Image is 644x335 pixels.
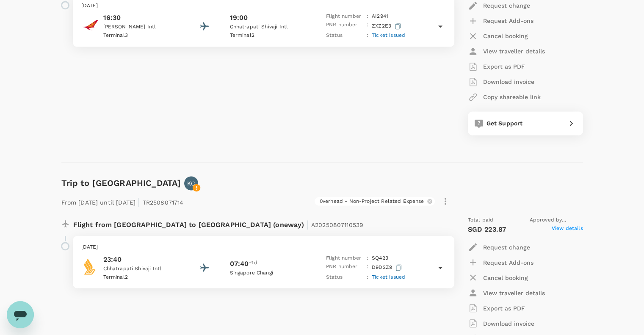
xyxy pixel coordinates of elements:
[103,264,180,273] p: Chhatrapati Shivaji Intl
[468,300,525,316] button: Export as PDF
[468,59,525,74] button: Export as PDF
[483,17,533,25] p: Request Add-ons
[326,21,363,31] p: PNR number
[483,319,534,327] p: Download invoice
[468,285,545,300] button: View traveller details
[367,262,368,273] p: :
[483,288,545,297] p: View traveller details
[483,93,541,101] p: Copy shareable link
[468,224,506,234] p: SGD 223.87
[468,255,533,270] button: Request Add-ons
[103,13,180,23] p: 16:30
[229,23,306,31] p: Chhatrapati Shivaji Intl
[530,216,583,224] span: Approved by
[326,254,363,262] p: Flight number
[103,31,180,40] p: Terminal 3
[552,224,583,234] span: View details
[229,13,248,23] p: 19:00
[468,13,533,28] button: Request Add-ons
[138,196,140,208] span: |
[7,301,34,328] iframe: Button to launch messaging window
[367,21,368,31] p: :
[468,239,530,255] button: Request change
[483,273,528,282] p: Cancel booking
[229,258,249,269] p: 07:40
[372,12,388,21] p: AI 2941
[249,258,257,269] span: +1d
[468,89,541,105] button: Copy shareable link
[367,273,368,281] p: :
[372,262,404,273] p: D9D2Z9
[187,179,195,188] p: KC
[81,258,98,275] img: Singapore Airlines
[73,216,364,231] p: Flight from [GEOGRAPHIC_DATA] to [GEOGRAPHIC_DATA] (oneway)
[483,32,528,40] p: Cancel booking
[326,262,363,273] p: PNR number
[367,254,368,262] p: :
[468,74,534,89] button: Download invoice
[486,120,523,127] span: Get Support
[372,274,405,280] span: Ticket issued
[326,12,363,21] p: Flight number
[367,31,368,40] p: :
[81,17,98,33] img: Air India
[367,12,368,21] p: :
[483,47,545,55] p: View traveller details
[229,31,306,40] p: Terminal 2
[103,23,180,31] p: [PERSON_NAME] Intl
[483,243,530,251] p: Request change
[61,176,181,190] h6: Trip to [GEOGRAPHIC_DATA]
[372,254,388,262] p: SQ 423
[326,273,363,281] p: Status
[483,304,525,312] p: Export as PDF
[372,21,403,31] p: ZXZ2E3
[468,28,528,44] button: Cancel booking
[372,32,405,38] span: Ticket issued
[468,270,528,285] button: Cancel booking
[468,316,534,331] button: Download invoice
[468,216,494,224] span: Total paid
[315,198,429,205] span: 0verhead - Non-Project Related Expense
[326,31,363,40] p: Status
[315,197,435,205] div: 0verhead - Non-Project Related Expense
[61,194,184,209] p: From [DATE] until [DATE] TR2508071714
[483,62,525,71] p: Export as PDF
[483,1,530,10] p: Request change
[483,78,534,86] p: Download invoice
[103,254,180,264] p: 23:40
[81,2,446,10] p: [DATE]
[311,221,363,228] span: A20250807110539
[483,258,533,266] p: Request Add-ons
[229,269,306,277] p: Singapore Changi
[307,218,309,230] span: |
[468,44,545,59] button: View traveller details
[81,243,446,251] p: [DATE]
[103,273,180,281] p: Terminal 2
